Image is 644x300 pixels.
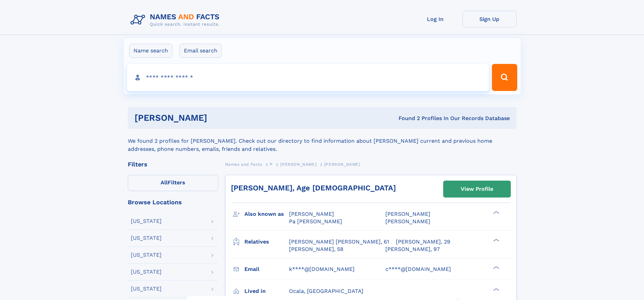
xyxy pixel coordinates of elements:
[385,218,430,225] span: [PERSON_NAME]
[161,179,168,186] span: All
[270,160,273,168] a: P
[289,288,363,294] span: Ocala, [GEOGRAPHIC_DATA]
[461,181,493,197] div: View Profile
[131,286,162,292] div: [US_STATE]
[131,218,162,224] div: [US_STATE]
[225,160,262,168] a: Names and Facts
[492,287,500,292] div: ❯
[492,265,500,270] div: ❯
[127,64,489,91] input: search input
[280,162,316,167] span: [PERSON_NAME]
[180,44,222,58] label: Email search
[280,160,316,168] a: [PERSON_NAME]
[244,208,289,220] h3: Also known as
[385,246,440,253] a: [PERSON_NAME], 97
[131,269,162,275] div: [US_STATE]
[231,184,396,192] a: [PERSON_NAME], Age [DEMOGRAPHIC_DATA]
[324,162,360,167] span: [PERSON_NAME]
[385,211,430,217] span: [PERSON_NAME]
[135,114,303,122] h1: [PERSON_NAME]
[462,11,517,27] a: Sign Up
[492,210,500,215] div: ❯
[408,11,462,27] a: Log In
[492,238,500,242] div: ❯
[289,238,389,246] a: [PERSON_NAME] [PERSON_NAME], 61
[444,181,510,197] a: View Profile
[303,115,510,122] div: Found 2 Profiles In Our Records Database
[244,263,289,275] h3: Email
[128,11,225,29] img: Logo Names and Facts
[289,211,334,217] span: [PERSON_NAME]
[128,161,218,167] div: Filters
[128,199,218,205] div: Browse Locations
[244,285,289,297] h3: Lived in
[131,252,162,258] div: [US_STATE]
[289,218,342,225] span: Pa [PERSON_NAME]
[129,44,172,58] label: Name search
[131,235,162,241] div: [US_STATE]
[244,236,289,248] h3: Relatives
[128,129,517,153] div: We found 2 profiles for [PERSON_NAME]. Check out our directory to find information about [PERSON_...
[492,64,517,91] button: Search Button
[396,238,450,246] a: [PERSON_NAME], 29
[270,162,273,167] span: P
[289,246,343,253] a: [PERSON_NAME], 58
[128,175,218,191] label: Filters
